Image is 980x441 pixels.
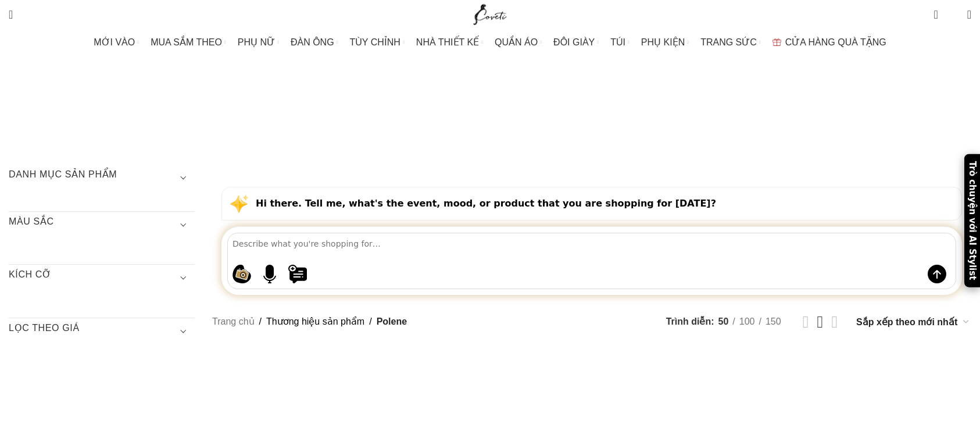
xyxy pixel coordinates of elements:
[785,37,886,48] span: CỬA HÀNG QUÀ TẶNG
[641,31,689,54] a: PHỤ KIỆN
[641,37,685,48] span: PHỤ KIỆN
[238,31,279,54] a: PHỤ NỮ
[553,31,599,54] a: ĐÔI GIÀY
[610,31,630,54] a: TÚI
[9,168,195,188] h3: Danh mục sản phẩm
[9,215,195,235] h3: MÀU SẮC
[151,31,226,54] a: MUA SẮM THEO
[3,3,19,26] div: Tìm kiếm
[94,31,139,54] a: MỚI VÀO
[9,322,195,342] h3: Lọc theo giá
[495,31,542,54] a: QUẦN ÁO
[9,268,195,288] h3: KÍCH CỠ
[700,37,757,48] span: TRANG SỨC
[700,31,761,54] a: TRANG SỨC
[928,3,943,26] a: 0
[495,37,538,48] span: QUẦN ÁO
[772,38,781,46] img: Túi quà tặng
[416,37,479,48] span: NHÀ THIẾT KẾ
[772,31,886,54] a: CỬA HÀNG QUÀ TẶNG
[350,37,400,48] span: TÙY CHỈNH
[949,12,958,20] span: 0
[610,37,625,48] span: TÚI
[416,31,483,54] a: NHÀ THIẾT KẾ
[3,3,19,26] a: Search
[471,9,510,19] a: Site logo
[3,31,977,54] div: Main navigation
[350,31,405,54] a: TÙY CHỈNH
[553,37,595,48] span: ĐÔI GIÀY
[947,3,958,26] div: Danh sách mong muốn của tôi
[94,37,135,48] span: MỚI VÀO
[291,31,338,54] a: ĐÀN ÔNG
[291,37,334,48] span: ĐÀN ÔNG
[238,37,275,48] span: PHỤ NỮ
[935,6,943,15] span: 0
[151,37,222,48] span: MUA SẮM THEO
